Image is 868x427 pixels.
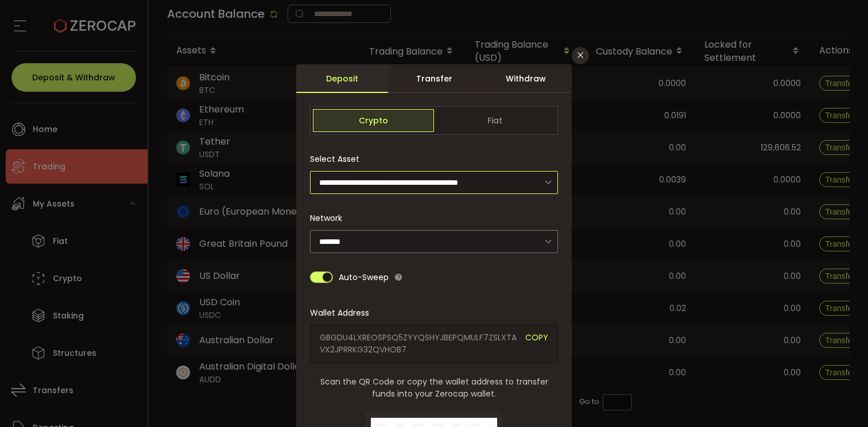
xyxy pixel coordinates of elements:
span: COPY [525,332,548,356]
span: GBGDU4LXREOSPSQ5ZYYQSHYJBEPQMULF7ZSLXTAVX2JPRRKG32QVHOB7 [320,332,517,356]
label: Network [310,212,349,224]
div: Withdraw [480,64,572,93]
button: Close [572,47,589,64]
iframe: Chat Widget [811,372,868,427]
span: Fiat [434,109,555,132]
span: Crypto [313,109,434,132]
span: Scan the QR Code or copy the wallet address to transfer funds into your Zerocap wallet. [310,376,558,400]
span: Auto-Sweep [339,266,389,289]
div: Deposit [296,64,388,93]
label: Wallet Address [310,307,376,319]
div: Transfer [388,64,480,93]
label: Select Asset [310,153,366,165]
